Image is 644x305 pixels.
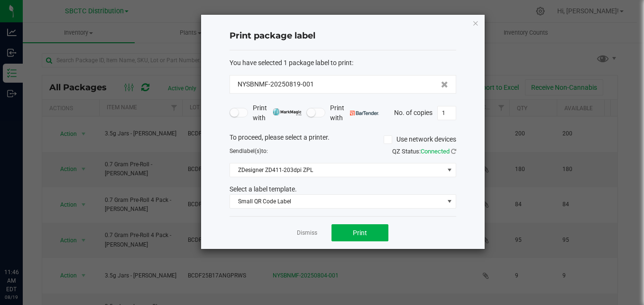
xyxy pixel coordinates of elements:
a: Dismiss [297,229,317,237]
span: Print with [330,103,379,123]
span: Connected [421,148,450,155]
img: bartender.png [350,111,379,115]
h4: Print package label [230,30,456,42]
span: Print with [253,103,302,123]
span: ZDesigner ZD411-203dpi ZPL [230,163,444,177]
span: Print [353,229,367,237]
div: Select a label template. [222,184,463,194]
span: You have selected 1 package label to print [230,59,352,67]
div: : [230,58,456,68]
div: To proceed, please select a printer. [222,133,463,147]
button: Print [331,224,388,241]
span: QZ Status: [392,148,456,155]
span: NYSBNMF-20250819-001 [238,79,314,89]
span: Small QR Code Label [230,195,444,208]
span: No. of copies [394,108,432,116]
label: Use network devices [384,134,456,144]
img: mark_magic_cybra.png [273,108,302,115]
iframe: Resource center [9,229,38,257]
span: label(s) [242,148,261,154]
span: Send to: [230,148,268,154]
